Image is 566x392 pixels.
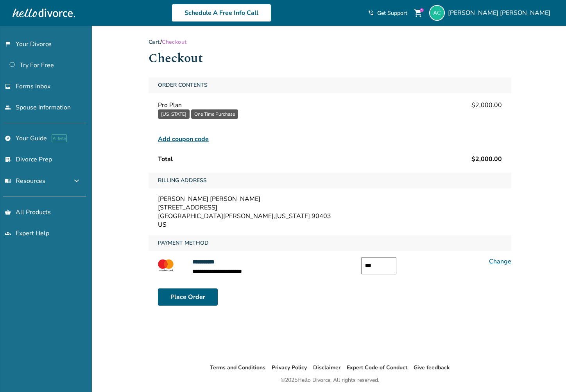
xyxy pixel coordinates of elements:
[158,134,209,144] span: Add coupon code
[471,155,502,163] span: $2,000.00
[5,209,11,215] span: shopping_basket
[155,77,211,93] span: Order Contents
[5,177,45,185] span: Resources
[158,212,502,220] div: [GEOGRAPHIC_DATA][PERSON_NAME] , [US_STATE] 90403
[281,376,379,385] div: © 2025 Hello Divorce. All rights reserved.
[72,176,81,186] span: expand_more
[158,220,502,229] div: US
[149,257,183,274] img: MASTERCARD
[420,8,424,12] div: 1
[429,5,445,21] img: alex@sgllc.me
[5,178,11,184] span: menu_book
[368,9,407,17] a: phone_in_talkGet Support
[149,49,511,68] h1: Checkout
[471,101,502,109] span: $2,000.00
[158,195,502,203] div: [PERSON_NAME] [PERSON_NAME]
[149,38,160,46] a: Cart
[158,109,190,119] button: [US_STATE]
[377,9,407,17] span: Get Support
[489,257,511,266] a: Change
[158,203,502,212] div: [STREET_ADDRESS]
[5,41,11,47] span: flag_2
[448,9,553,17] span: [PERSON_NAME] [PERSON_NAME]
[149,38,511,46] div: /
[5,83,11,89] span: inbox
[162,38,186,46] span: Checkout
[16,82,50,91] span: Forms Inbox
[5,104,11,111] span: people
[272,364,307,371] a: Privacy Policy
[368,10,374,16] span: phone_in_talk
[414,363,450,372] li: Give feedback
[191,109,238,119] button: One Time Purchase
[527,354,566,392] iframe: Chat Widget
[52,134,67,142] span: AI beta
[347,364,407,371] a: Expert Code of Conduct
[158,155,173,163] span: Total
[5,156,11,163] span: list_alt_check
[155,173,210,188] span: Billing Address
[172,4,271,22] a: Schedule A Free Info Call
[158,101,182,109] span: Pro Plan
[155,235,212,251] span: Payment Method
[414,8,423,18] span: shopping_cart
[210,364,265,371] a: Terms and Conditions
[5,230,11,236] span: groups
[313,363,340,372] li: Disclaimer
[158,288,218,306] button: Place Order
[5,135,11,141] span: explore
